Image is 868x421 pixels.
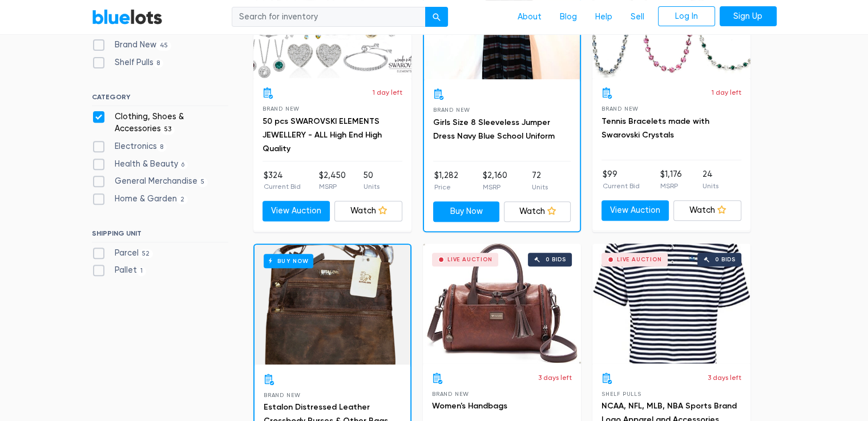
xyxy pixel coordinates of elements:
span: Brand New [433,107,470,113]
img: website_grey.svg [18,30,27,39]
label: Brand New [92,39,172,51]
li: 50 [364,169,380,192]
a: Log In [658,6,715,27]
span: 8 [157,143,167,152]
input: Search for inventory [232,7,426,27]
li: $2,160 [483,169,507,192]
span: 1 [137,267,147,276]
span: Brand New [263,106,300,112]
span: 5 [197,177,208,187]
div: Live Auction [617,257,662,262]
p: MSRP [318,181,345,192]
p: Current Bid [264,181,301,192]
li: $1,282 [434,169,458,192]
div: v 4.0.25 [32,18,56,27]
div: Keywords by Traffic [126,67,192,75]
a: View Auction [263,201,330,221]
a: Live Auction 0 bids [423,244,581,363]
a: Sign Up [720,6,777,27]
label: Shelf Pulls [92,56,164,69]
a: Live Auction 0 bids [592,244,750,363]
span: 6 [178,160,188,169]
li: $1,176 [660,168,682,191]
div: Domain Overview [43,67,102,75]
a: About [508,6,551,28]
img: tab_keywords_by_traffic_grey.svg [114,66,123,75]
h6: SHIPPING UNIT [92,229,228,242]
p: MSRP [660,181,682,191]
a: BlueLots [92,9,163,25]
span: Shelf Pulls [601,391,641,397]
p: Units [532,182,548,192]
span: 2 [177,195,188,204]
a: Buy Now [255,245,410,365]
li: 72 [532,169,548,192]
div: Domain: [DOMAIN_NAME] [30,30,126,39]
h6: Buy Now [264,254,313,268]
li: 24 [703,168,718,191]
li: $99 [603,168,640,191]
li: $2,450 [318,169,345,192]
span: Brand New [432,391,469,397]
a: Sell [621,6,653,28]
p: 1 day left [712,87,741,98]
p: 3 days left [538,373,572,383]
label: Clothing, Shoes & Accessories [92,111,228,135]
a: Women's Handbags [432,401,507,411]
p: MSRP [483,182,507,192]
div: 0 bids [715,257,736,262]
p: Units [703,181,718,191]
span: 45 [156,41,172,50]
a: Watch [504,201,571,222]
span: 8 [154,59,164,68]
h6: CATEGORY [92,93,228,106]
label: Health & Beauty [92,158,188,171]
div: 0 bids [546,257,566,262]
span: 52 [139,249,154,258]
span: 53 [161,126,175,135]
div: Live Auction [447,257,492,262]
img: tab_domain_overview_orange.svg [31,66,40,75]
a: Blog [551,6,586,28]
li: $324 [264,169,301,192]
a: View Auction [601,200,669,221]
p: Current Bid [603,181,640,191]
a: Watch [334,201,402,221]
p: 3 days left [708,373,741,383]
label: Pallet [92,264,147,277]
label: Home & Garden [92,193,188,205]
span: Brand New [601,106,639,112]
a: Girls Size 8 Sleeveless Jumper Dress Navy Blue School Uniform [433,118,555,141]
label: General Merchandise [92,175,208,188]
a: Watch [673,200,741,221]
span: Brand New [264,392,301,398]
label: Parcel [92,247,154,260]
p: 1 day left [373,87,402,98]
a: Help [586,6,621,28]
img: logo_orange.svg [18,18,27,27]
a: Tennis Bracelets made with Swarovski Crystals [601,116,709,140]
label: Electronics [92,140,167,153]
p: Units [364,181,380,192]
a: 50 pcs SWAROVSKI ELEMENTS JEWELLERY - ALL High End High Quality [263,116,382,153]
a: Buy Now [433,201,500,222]
p: Price [434,182,458,192]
